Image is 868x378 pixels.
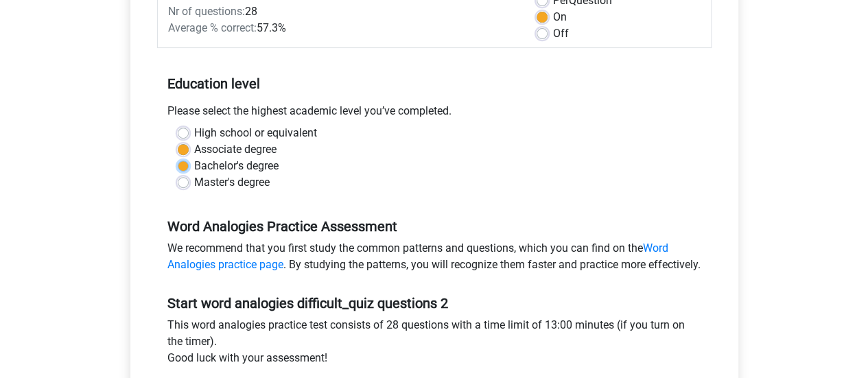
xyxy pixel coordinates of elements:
div: We recommend that you first study the common patterns and questions, which you can find on the . ... [157,240,712,279]
div: Please select the highest academic level you’ve completed. [157,103,712,125]
label: Bachelor's degree [194,158,279,174]
label: Off [553,25,569,42]
h5: Education level [167,70,701,97]
label: High school or equivalent [194,125,317,141]
div: 28 [158,3,526,20]
h5: Word Analogies Practice Assessment [167,218,701,235]
label: Associate degree [194,141,277,158]
div: 57.3% [158,20,526,36]
span: Nr of questions: [168,5,245,18]
div: This word analogies practice test consists of 28 questions with a time limit of 13:00 minutes (if... [157,317,712,372]
label: Master's degree [194,174,270,191]
h5: Start word analogies difficult_quiz questions 2 [167,295,701,311]
label: On [553,9,567,25]
span: Average % correct: [168,21,257,34]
